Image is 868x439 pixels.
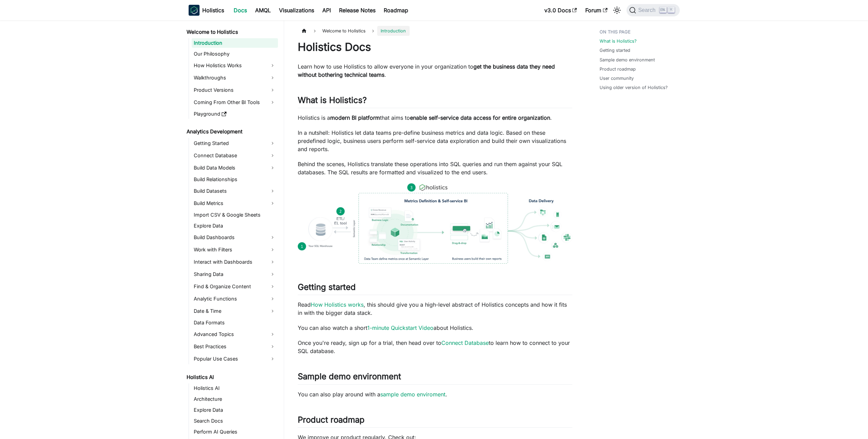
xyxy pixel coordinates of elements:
[600,84,668,91] a: Using older version of Holistics?
[192,329,278,340] a: Advanced Topics
[298,26,572,36] nav: Breadcrumbs
[298,160,572,176] p: Behind the scenes, Holistics translate these operations into SQL queries and run them against you...
[202,6,224,14] b: Holistics
[182,20,284,439] nav: Docs sidebar
[298,95,572,108] h2: What is Holistics?
[192,293,278,304] a: Analytic Functions
[185,372,278,382] a: Holistics AI
[185,27,278,37] a: Welcome to Holistics
[230,5,251,16] a: Docs
[298,415,572,428] h2: Product roadmap
[298,40,572,54] h1: Holistics Docs
[192,60,278,71] a: How Holistics Works
[192,38,278,48] a: Introduction
[330,114,380,121] strong: modern BI platform
[298,301,572,317] p: Read , this should give you a high-level abstract of Holistics concepts and how it fits in with t...
[600,66,636,72] a: Product roadmap
[636,7,660,13] span: Search
[192,97,278,108] a: Coming From Other BI Tools
[668,7,675,13] kbd: K
[192,405,278,415] a: Explore Data
[192,109,278,119] a: Playground
[192,198,278,209] a: Build Metrics
[275,5,318,16] a: Visualizations
[298,129,572,153] p: In a nutshell: Holistics let data teams pre-define business metrics and data logic. Based on thes...
[367,324,433,331] a: 1-minute Quickstart Video
[192,416,278,426] a: Search Docs
[192,257,278,267] a: Interact with Dashboards
[298,62,572,79] p: Learn how to use Holistics to allow everyone in your organization to .
[600,38,637,44] a: What is Holistics?
[192,353,278,364] a: Popular Use Cases
[298,339,572,355] p: Once you're ready, sign up for a trial, then head over to to learn how to connect to your SQL dat...
[189,5,200,16] img: Holistics
[318,5,335,16] a: API
[540,5,581,16] a: v3.0 Docs
[192,175,278,184] a: Build Relationships
[298,114,572,122] p: Holistics is a that aims to .
[380,391,445,398] a: sample demo enviroment
[298,390,572,398] p: You can also play around with a .
[298,324,572,332] p: You can also watch a short about Holistics.
[192,318,278,327] a: Data Formats
[311,301,364,308] a: How Holistics works
[192,186,278,196] a: Build Datasets
[335,5,380,16] a: Release Notes
[251,5,275,16] a: AMQL
[189,5,224,16] a: HolisticsHolistics
[600,47,630,54] a: Getting started
[612,5,622,16] button: Switch between dark and light mode (currently light mode)
[627,4,679,16] button: Search (Ctrl+K)
[298,371,572,384] h2: Sample demo environment
[298,26,311,36] a: Home page
[192,72,278,83] a: Walkthroughs
[192,427,278,437] a: Perform AI Queries
[377,26,409,36] span: Introduction
[319,26,369,36] span: Welcome to Holistics
[192,49,278,59] a: Our Philosophy
[192,306,278,317] a: Date & Time
[192,210,278,220] a: Import CSV & Google Sheets
[192,394,278,404] a: Architecture
[380,5,412,16] a: Roadmap
[192,232,278,243] a: Build Dashboards
[441,339,489,346] a: Connect Database
[192,341,278,352] a: Best Practices
[192,138,278,149] a: Getting Started
[298,282,572,295] h2: Getting started
[185,127,278,136] a: Analytics Development
[192,281,278,292] a: Find & Organize Content
[192,150,278,161] a: Connect Database
[600,75,634,82] a: User community
[581,5,612,16] a: Forum
[410,114,550,121] strong: enable self-service data access for entire organization
[192,244,278,255] a: Work with Filters
[192,85,278,96] a: Product Versions
[192,162,278,173] a: Build Data Models
[192,221,278,231] a: Explore Data
[600,57,655,63] a: Sample demo environment
[298,183,572,264] img: How Holistics fits in your Data Stack
[192,269,278,280] a: Sharing Data
[192,383,278,393] a: Holistics AI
